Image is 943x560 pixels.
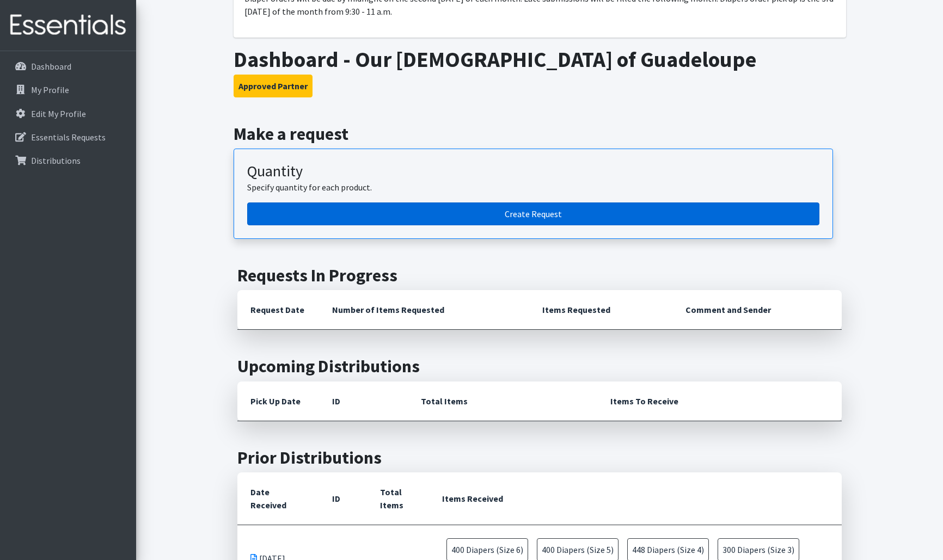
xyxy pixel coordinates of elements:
p: Specify quantity for each product. [247,181,819,194]
img: HumanEssentials [4,7,132,44]
p: Distributions [31,155,81,166]
a: Distributions [4,150,132,171]
a: Edit My Profile [4,103,132,125]
button: Approved Partner [234,75,313,97]
th: Number of Items Requested [319,290,529,330]
h2: Requests In Progress [237,265,842,286]
th: Items To Receive [597,381,842,421]
th: Items Received [429,472,842,525]
h2: Upcoming Distributions [237,356,842,377]
th: Total Items [408,381,597,421]
p: Essentials Requests [31,132,106,143]
h1: Dashboard - Our [DEMOGRAPHIC_DATA] of Guadeloupe [234,46,846,72]
p: Dashboard [31,61,71,72]
th: Pick Up Date [237,381,319,421]
p: My Profile [31,84,69,95]
th: Request Date [237,290,319,330]
a: Essentials Requests [4,126,132,148]
a: Dashboard [4,56,132,77]
th: ID [319,381,408,421]
h3: Quantity [247,162,819,181]
a: My Profile [4,79,132,101]
p: Edit My Profile [31,108,86,119]
h2: Make a request [234,124,846,144]
th: Date Received [237,472,319,525]
h2: Prior Distributions [237,447,842,468]
th: Total Items [367,472,429,525]
th: Items Requested [529,290,672,330]
a: Create a request by quantity [247,202,819,225]
th: Comment and Sender [672,290,842,330]
th: ID [319,472,367,525]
